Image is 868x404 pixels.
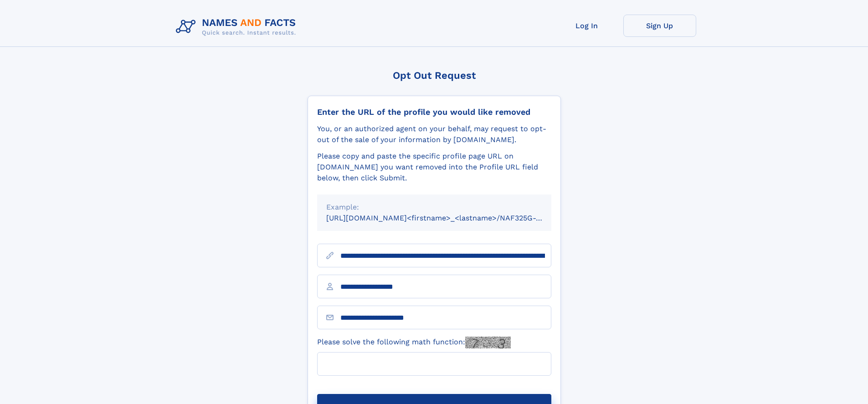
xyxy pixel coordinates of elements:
div: You, or an authorized agent on your behalf, may request to opt-out of the sale of your informatio... [317,123,551,145]
div: Opt Out Request [308,70,561,81]
a: Log In [550,15,623,37]
div: Enter the URL of the profile you would like removed [317,107,551,117]
div: Please copy and paste the specific profile page URL on [DOMAIN_NAME] you want removed into the Pr... [317,151,551,184]
a: Sign Up [623,15,696,37]
label: Please solve the following math function: [317,337,511,348]
small: [URL][DOMAIN_NAME]<firstname>_<lastname>/NAF325G-xxxxxxxx [326,214,569,222]
img: Logo Names and Facts [172,15,303,39]
div: Example: [326,202,542,213]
